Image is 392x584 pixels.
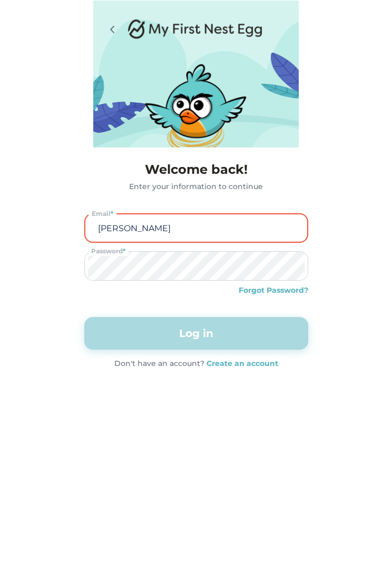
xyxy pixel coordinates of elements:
[88,246,129,256] div: Password
[84,181,308,192] div: Enter your information to continue
[137,60,256,158] img: nest-v04%202.png
[89,214,304,242] input: Email
[84,160,308,179] h4: Welcome back!
[239,285,308,296] div: Forgot Password?
[114,358,204,369] div: Don't have an account?
[128,18,263,39] img: Logo.png
[89,209,116,219] div: Email
[207,359,278,368] strong: Create an account
[84,317,308,350] button: Log in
